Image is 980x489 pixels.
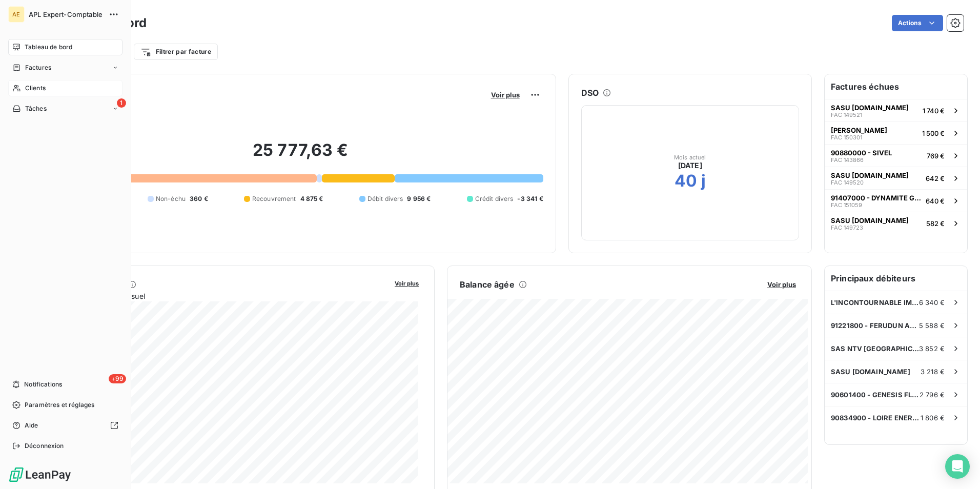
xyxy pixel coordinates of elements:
[825,121,967,144] button: [PERSON_NAME]FAC 1503011 500 €
[831,225,863,231] span: FAC 149723
[831,104,909,112] span: SASU [DOMAIN_NAME]
[25,441,64,451] span: Déconnexion
[926,174,945,182] span: 642 €
[701,171,706,191] h2: j
[831,134,862,140] span: FAC 150301
[926,197,945,205] span: 640 €
[831,298,919,307] span: L'INCONTOURNABLE IMMOBILIER LA LIMOUZINIERE ST ETIENNE DE MER MORT
[460,278,515,291] h6: Balance âgée
[921,368,945,376] span: 3 218 €
[922,129,945,137] span: 1 500 €
[58,140,543,171] h2: 25 777,63 €
[24,380,62,389] span: Notifications
[764,280,799,289] button: Voir plus
[825,99,967,121] button: SASU [DOMAIN_NAME]FAC 1495211 740 €
[831,391,920,399] span: 90601400 - GENESIS FLOW
[831,216,909,225] span: SASU [DOMAIN_NAME]
[831,112,862,118] span: FAC 149521
[367,194,403,203] span: Débit divers
[488,90,523,99] button: Voir plus
[825,212,967,234] button: SASU [DOMAIN_NAME]FAC 149723582 €
[831,126,887,134] span: [PERSON_NAME]
[831,149,892,157] span: 90880000 - SIVEL
[25,63,51,72] span: Factures
[117,98,126,108] span: 1
[945,454,970,479] div: Open Intercom Messenger
[831,202,862,208] span: FAC 151059
[919,344,945,353] span: 3 852 €
[491,91,520,99] span: Voir plus
[831,368,910,376] span: SASU [DOMAIN_NAME]
[674,154,706,160] span: Mois actuel
[8,6,25,23] div: AE
[517,194,543,203] span: -3 341 €
[25,400,94,410] span: Paramètres et réglages
[156,194,186,203] span: Non-échu
[825,189,967,212] button: 91407000 - DYNAMITE GAMESFAC 151059640 €
[923,107,945,115] span: 1 740 €
[919,298,945,307] span: 6 340 €
[825,74,967,99] h6: Factures échues
[767,280,796,289] span: Voir plus
[25,104,47,113] span: Tâches
[825,167,967,189] button: SASU [DOMAIN_NAME]FAC 149520642 €
[678,160,702,171] span: [DATE]
[8,466,72,483] img: Logo LeanPay
[831,157,864,163] span: FAC 143866
[25,84,46,93] span: Clients
[926,219,945,228] span: 582 €
[392,278,422,288] button: Voir plus
[58,291,387,301] span: Chiffre d'affaires mensuel
[920,391,945,399] span: 2 796 €
[831,414,921,422] span: 90834900 - LOIRE ENERGIE
[407,194,431,203] span: 9 956 €
[190,194,208,203] span: 360 €
[831,321,919,330] span: 91221800 - FERUDUN ALTIPARMAK
[831,194,922,202] span: 91407000 - DYNAMITE GAMES
[134,44,218,60] button: Filtrer par facture
[825,144,967,167] button: 90880000 - SIVELFAC 143866769 €
[475,194,514,203] span: Crédit divers
[8,417,122,434] a: Aide
[831,344,919,353] span: SAS NTV [GEOGRAPHIC_DATA]
[825,266,967,291] h6: Principaux débiteurs
[831,179,864,186] span: FAC 149520
[921,414,945,422] span: 1 806 €
[395,280,419,287] span: Voir plus
[919,321,945,330] span: 5 588 €
[675,171,697,191] h2: 40
[29,10,103,18] span: APL Expert-Comptable
[109,374,126,383] span: +99
[892,15,943,31] button: Actions
[252,194,296,203] span: Recouvrement
[300,194,323,203] span: 4 875 €
[831,171,909,179] span: SASU [DOMAIN_NAME]
[581,87,599,99] h6: DSO
[25,43,72,52] span: Tableau de bord
[927,152,945,160] span: 769 €
[25,421,38,430] span: Aide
